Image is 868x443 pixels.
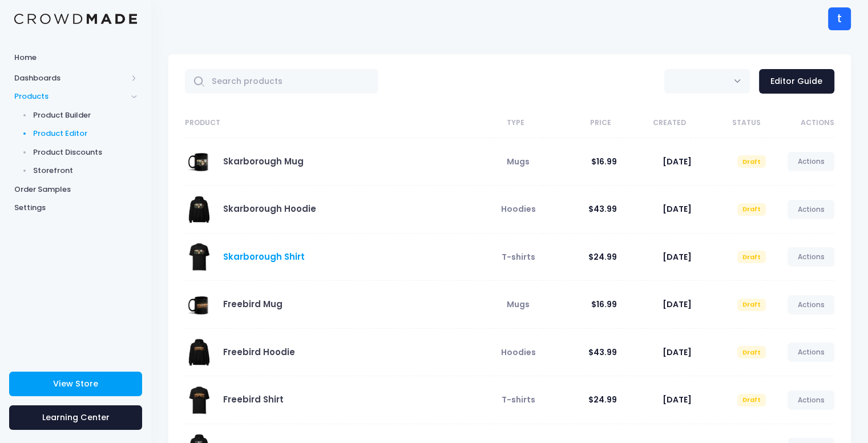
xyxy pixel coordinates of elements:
span: [DATE] [662,299,691,310]
a: Editor Guide [759,69,834,94]
span: [DATE] [662,203,691,215]
a: Actions [788,152,834,171]
span: $24.99 [588,251,617,263]
span: Settings [14,202,137,214]
span: Home [14,52,137,63]
span: Mugs [507,299,530,310]
a: Skarborough Shirt [223,251,305,263]
a: Learning Center [9,405,142,430]
span: [DATE] [662,394,691,405]
span: Product Builder [33,110,138,121]
span: T-shirts [502,394,535,405]
span: $16.99 [591,299,617,310]
a: Actions [788,295,834,315]
th: Product [185,108,489,138]
span: Product Editor [33,128,138,139]
a: Skarborough Hoodie [223,203,316,215]
a: View Store [9,372,142,396]
span: [DATE] [662,347,691,358]
span: Storefront [33,165,138,176]
span: View Store [53,378,98,389]
a: Freebird Hoodie [223,346,295,358]
span: Draft [737,155,766,168]
span: $24.99 [588,394,617,405]
span: Draft [737,251,766,263]
input: Search products [185,69,378,94]
span: $43.99 [588,203,617,215]
a: Freebird Shirt [223,393,284,405]
span: Dashboards [14,73,127,84]
span: Product Discounts [33,147,138,158]
span: $43.99 [588,347,617,358]
th: Status [691,108,766,138]
a: Actions [788,343,834,362]
th: Price [542,108,617,138]
span: Order Samples [14,184,137,195]
a: Actions [788,247,834,267]
th: Actions [766,108,834,138]
a: Actions [788,390,834,410]
span: Draft [737,299,766,311]
a: Actions [788,200,834,219]
span: Draft [737,394,766,406]
span: [DATE] [662,251,691,263]
a: Skarborough Mug [223,155,304,167]
span: Hoodies [501,203,536,215]
div: t [828,7,851,30]
span: [DATE] [662,156,691,167]
th: Type [489,108,542,138]
span: Hoodies [501,347,536,358]
span: T-shirts [502,251,535,263]
span: $16.99 [591,156,617,167]
img: Logo [14,14,137,25]
a: Freebird Mug [223,298,282,310]
span: Mugs [507,156,530,167]
th: Created [617,108,692,138]
span: Draft [737,346,766,359]
span: Learning Center [42,412,110,423]
span: Products [14,91,127,102]
span: Draft [737,203,766,216]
